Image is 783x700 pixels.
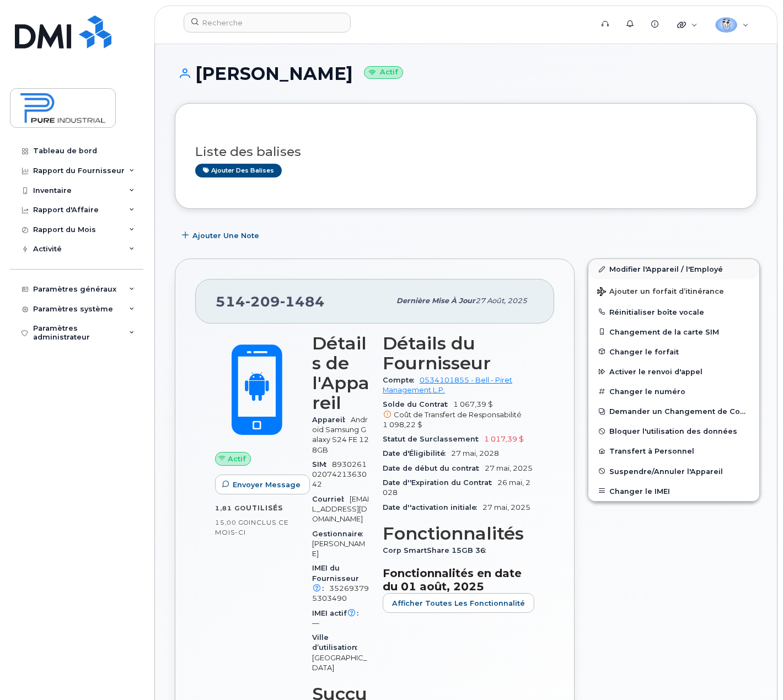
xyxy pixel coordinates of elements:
button: Suspendre/Annuler l'Appareil [588,461,759,481]
button: Changer le IMEI [588,481,759,501]
span: IMEI actif [312,609,364,617]
span: — [312,619,319,627]
span: 1484 [280,293,325,310]
h1: [PERSON_NAME] [175,64,757,83]
button: Afficher Toutes les Fonctionnalité [383,593,534,613]
span: 27 mai, 2025 [482,503,530,511]
span: 27 mai, 2028 [451,449,499,457]
span: Date d''Expiration du Contrat [383,478,497,487]
span: [PERSON_NAME] [312,540,365,558]
span: Android Samsung Galaxy S24 FE 128GB [312,416,369,454]
span: [EMAIL_ADDRESS][DOMAIN_NAME] [312,495,369,524]
span: Corp SmartShare 15GB 36 [383,546,491,554]
span: Coût de Transfert de Responsabilité [394,411,522,419]
span: 514 [216,293,325,310]
button: Transfert à Personnel [588,441,759,461]
span: 209 [245,293,280,310]
button: Bloquer l'utilisation des données [588,421,759,441]
span: Envoyer Message [233,480,301,490]
span: Statut de Surclassement [383,435,484,443]
button: Changer le numéro [588,381,759,401]
span: Afficher Toutes les Fonctionnalité [392,598,525,609]
button: Changement de la carte SIM [588,322,759,342]
span: Actif [228,454,246,464]
span: 1,81 Go [215,504,246,512]
a: Ajouter des balises [195,164,282,177]
span: utilisés [246,504,283,512]
span: Date d'Éligibilité [383,449,451,457]
h3: Détails de l'Appareil [312,333,369,413]
span: 1 017,39 $ [484,435,524,443]
h3: Liste des balises [195,145,737,159]
span: 27 mai, 2025 [485,464,533,472]
span: inclus ce mois-ci [215,518,289,536]
span: 15,00 Go [215,519,249,526]
a: Modifier l'Appareil / l'Employé [588,259,759,279]
h3: Fonctionnalités en date du 01 août, 2025 [383,567,534,593]
span: Appareil [312,416,351,424]
h3: Fonctionnalités [383,524,534,543]
button: Envoyer Message [215,475,310,494]
button: Réinitialiser boîte vocale [588,302,759,322]
span: 1 098,22 $ [383,421,422,429]
button: Changer le forfait [588,342,759,362]
span: Activer le renvoi d'appel [609,368,702,376]
span: Changer le forfait [609,347,679,356]
span: Date de début du contrat [383,464,485,472]
span: Ajouter une Note [192,230,259,241]
span: Ville d’utilisation [312,633,363,651]
span: 89302610207421363042 [312,460,367,489]
button: Activer le renvoi d'appel [588,362,759,381]
button: Ajouter un forfait d’itinérance [588,279,759,302]
span: Date d''activation initiale [383,503,482,511]
span: Courriel [312,495,350,503]
span: 352693795303490 [312,584,369,602]
span: [GEOGRAPHIC_DATA] [312,654,367,672]
span: Dernière mise à jour [396,297,475,305]
span: 1 067,39 $ [383,400,534,430]
span: Compte [383,376,420,384]
span: 27 août, 2025 [475,297,527,305]
span: Gestionnaire [312,530,368,538]
span: Solde du Contrat [383,400,453,408]
a: 0534101855 - Bell - Piret Management L.P. [383,376,512,394]
h3: Détails du Fournisseur [383,333,534,373]
span: Suspendre/Annuler l'Appareil [609,467,723,475]
span: SIM [312,460,332,469]
button: Ajouter une Note [175,225,269,245]
span: IMEI du Fournisseur [312,564,359,593]
button: Demander un Changement de Compte [588,401,759,421]
small: Actif [364,66,403,79]
span: Ajouter un forfait d’itinérance [597,287,724,298]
